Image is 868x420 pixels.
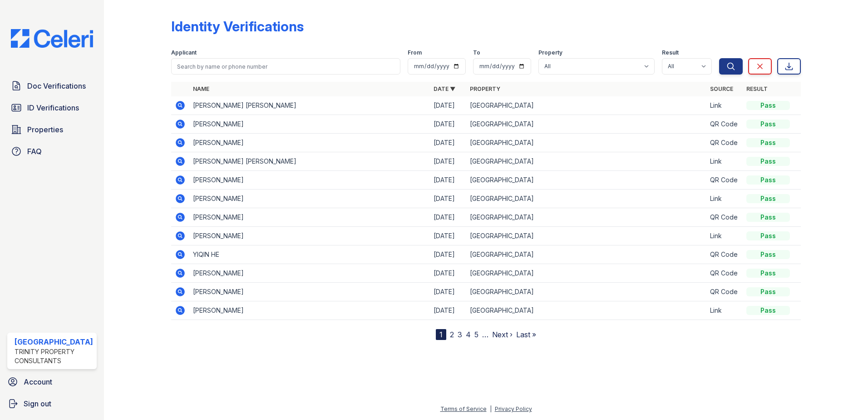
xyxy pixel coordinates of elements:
td: [GEOGRAPHIC_DATA] [466,227,707,245]
label: To [473,49,480,56]
td: [PERSON_NAME] [189,115,430,134]
div: | [490,405,492,412]
td: [DATE] [430,283,466,301]
div: Identity Verifications [171,18,304,35]
a: 5 [474,330,478,339]
a: Result [746,85,768,92]
span: Sign out [24,398,51,409]
td: [GEOGRAPHIC_DATA] [466,283,707,301]
div: Pass [746,194,790,203]
a: Property [470,85,500,92]
a: Last » [516,330,536,339]
td: QR Code [706,283,743,301]
td: [PERSON_NAME] [PERSON_NAME] [189,152,430,171]
td: [DATE] [430,264,466,283]
td: [PERSON_NAME] [189,208,430,227]
td: QR Code [706,208,743,227]
a: Date ▼ [434,85,455,92]
td: QR Code [706,115,743,134]
td: [GEOGRAPHIC_DATA] [466,245,707,264]
a: Account [4,373,100,391]
a: FAQ [7,142,97,160]
a: Source [710,85,733,92]
td: QR Code [706,264,743,283]
td: [PERSON_NAME] [189,190,430,208]
label: Result [662,49,679,56]
td: [PERSON_NAME] [PERSON_NAME] [189,96,430,115]
div: Pass [746,101,790,110]
td: [DATE] [430,152,466,171]
td: [GEOGRAPHIC_DATA] [466,301,707,320]
input: Search by name or phone number [171,58,401,75]
td: [PERSON_NAME] [189,283,430,301]
a: 2 [450,330,454,339]
td: [DATE] [430,115,466,134]
td: [GEOGRAPHIC_DATA] [466,96,707,115]
td: [DATE] [430,227,466,245]
td: YIQIN HE [189,245,430,264]
label: Property [538,49,562,56]
td: [GEOGRAPHIC_DATA] [466,152,707,171]
td: [DATE] [430,208,466,227]
td: [DATE] [430,301,466,320]
td: [GEOGRAPHIC_DATA] [466,171,707,190]
span: FAQ [27,146,42,157]
td: [DATE] [430,245,466,264]
div: Pass [746,175,790,185]
span: … [482,329,488,340]
td: Link [706,152,743,171]
span: Doc Verifications [27,80,86,91]
td: [GEOGRAPHIC_DATA] [466,208,707,227]
td: [DATE] [430,96,466,115]
td: [PERSON_NAME] [189,227,430,245]
td: QR Code [706,245,743,264]
td: [DATE] [430,134,466,152]
td: QR Code [706,134,743,152]
td: [GEOGRAPHIC_DATA] [466,264,707,283]
td: [PERSON_NAME] [189,301,430,320]
label: Applicant [171,49,197,56]
a: Privacy Policy [495,405,532,412]
div: Pass [746,157,790,166]
div: Pass [746,250,790,259]
td: Link [706,227,743,245]
div: Pass [746,287,790,296]
a: 3 [458,330,462,339]
td: [DATE] [430,171,466,190]
td: [PERSON_NAME] [189,134,430,152]
a: Terms of Service [440,405,487,412]
a: Doc Verifications [7,77,97,95]
a: Next › [492,330,513,339]
td: [GEOGRAPHIC_DATA] [466,190,707,208]
div: [GEOGRAPHIC_DATA] [15,336,93,347]
a: Sign out [4,395,100,413]
div: Pass [746,138,790,147]
div: Pass [746,213,790,222]
div: Pass [746,306,790,315]
td: Link [706,301,743,320]
a: Properties [7,120,97,139]
div: Pass [746,231,790,240]
td: [GEOGRAPHIC_DATA] [466,134,707,152]
span: Properties [27,124,63,135]
div: Trinity Property Consultants [15,347,93,365]
img: CE_Logo_Blue-a8612792a0a2168367f1c8372b55b34899dd931a85d93a1a3d3e32e68fde9ad4.png [4,29,100,48]
a: Name [193,85,209,92]
span: ID Verifications [27,102,79,113]
td: Link [706,190,743,208]
div: 1 [436,329,446,340]
td: [GEOGRAPHIC_DATA] [466,115,707,134]
td: Link [706,96,743,115]
a: ID Verifications [7,99,97,117]
label: From [408,49,422,56]
td: [DATE] [430,190,466,208]
td: [PERSON_NAME] [189,264,430,283]
div: Pass [746,269,790,278]
td: [PERSON_NAME] [189,171,430,190]
span: Account [24,376,52,387]
div: Pass [746,120,790,129]
td: QR Code [706,171,743,190]
a: 4 [466,330,471,339]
